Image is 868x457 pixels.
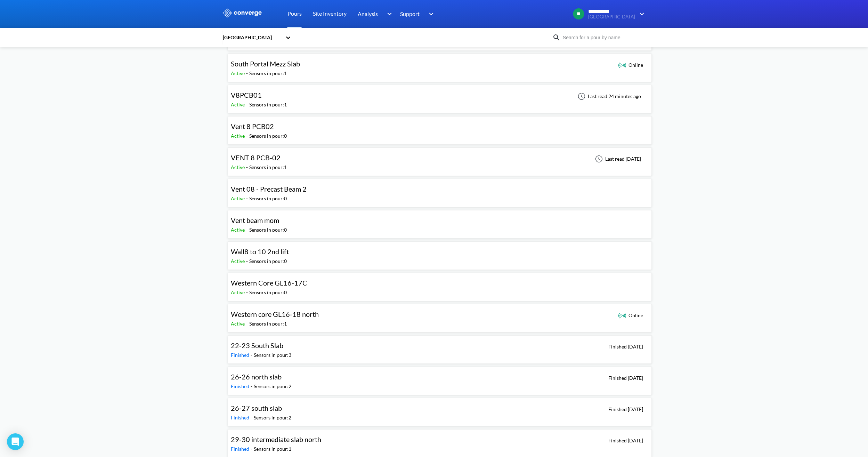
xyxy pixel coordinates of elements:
[251,383,254,389] span: -
[228,93,652,99] a: V8PCB01Active-Sensors in pour:1Last read 24 minutes ago
[382,10,394,18] img: downArrow.svg
[606,343,643,351] div: Finished [DATE]
[618,311,626,320] img: online_icon.svg
[231,185,307,193] span: Vent 08 - Precast Beam 2
[231,289,246,295] span: Active
[231,195,246,201] span: Active
[231,415,251,420] span: Finished
[249,70,287,77] div: Sensors in pour: 1
[231,435,321,443] span: 29-30 intermediate slab north
[251,415,254,420] span: -
[228,249,652,255] a: Wall8 to 10 2nd liftActive-Sensors in pour:0
[228,62,652,67] a: South Portal Mezz SlabActive-Sensors in pour:1 Online
[246,321,249,327] span: -
[588,14,635,19] span: [GEOGRAPHIC_DATA]
[231,404,282,412] span: 26-27 south slab
[618,61,643,69] div: Online
[246,102,249,107] span: -
[228,124,652,130] a: Vent 8 PCB02Active-Sensors in pour:0
[591,155,643,163] div: Last read [DATE]
[228,187,652,193] a: Vent 08 - Precast Beam 2Active-Sensors in pour:0
[606,374,643,382] div: Finished [DATE]
[254,445,291,453] div: Sensors in pour: 1
[246,164,249,170] span: -
[618,311,643,320] div: Online
[228,218,652,224] a: Vent beam momActive-Sensors in pour:0
[254,383,291,390] div: Sensors in pour: 2
[228,281,652,287] a: Western Core GL16-17CActive-Sensors in pour:0
[561,34,645,41] input: Search for a pour by name
[618,61,626,69] img: online_icon.svg
[231,372,282,381] span: 26-26 north slab
[246,70,249,76] span: -
[222,34,282,41] div: [GEOGRAPHIC_DATA]
[574,92,643,101] div: Last read 24 minutes ago
[249,257,287,265] div: Sensors in pour: 0
[249,289,287,296] div: Sensors in pour: 0
[231,446,251,452] span: Finished
[249,226,287,234] div: Sensors in pour: 0
[635,10,646,18] img: downArrow.svg
[246,227,249,233] span: -
[552,33,561,42] img: icon-search.svg
[231,91,262,99] span: V8PCB01
[231,258,246,264] span: Active
[249,132,287,140] div: Sensors in pour: 0
[254,351,291,359] div: Sensors in pour: 3
[231,383,251,389] span: Finished
[231,247,289,256] span: Wall8 to 10 2nd lift
[7,433,24,450] div: Open Intercom Messenger
[246,258,249,264] span: -
[249,163,287,171] div: Sensors in pour: 1
[231,341,283,350] span: 22-23 South Slab
[231,102,246,107] span: Active
[358,9,378,18] span: Analysis
[231,164,246,170] span: Active
[251,446,254,452] span: -
[231,59,300,68] span: South Portal Mezz Slab
[231,153,281,162] span: VENT 8 PCB-02
[231,352,251,358] span: Finished
[222,8,262,17] img: logo_ewhite.svg
[231,133,246,139] span: Active
[246,195,249,201] span: -
[228,375,652,380] a: 26-26 north slabFinished-Sensors in pour:2 Finished [DATE]
[228,406,652,412] a: 26-27 south slabFinished-Sensors in pour:2 Finished [DATE]
[231,279,307,287] span: Western Core GL16-17C
[249,101,287,109] div: Sensors in pour: 1
[246,289,249,295] span: -
[251,352,254,358] span: -
[254,414,291,422] div: Sensors in pour: 2
[228,312,652,318] a: Western core GL16-18 northActive-Sensors in pour:1 Online
[231,310,319,318] span: Western core GL16-18 north
[606,406,643,413] div: Finished [DATE]
[231,227,246,233] span: Active
[249,195,287,202] div: Sensors in pour: 0
[228,437,652,443] a: 29-30 intermediate slab northFinished-Sensors in pour:1 Finished [DATE]
[231,321,246,327] span: Active
[231,216,279,224] span: Vent beam mom
[246,133,249,139] span: -
[228,343,652,349] a: 22-23 South SlabFinished-Sensors in pour:3 Finished [DATE]
[231,122,274,130] span: Vent 8 PCB02
[400,9,420,18] span: Support
[606,437,643,444] div: Finished [DATE]
[228,155,652,161] a: VENT 8 PCB-02Active-Sensors in pour:1Last read [DATE]
[249,320,287,328] div: Sensors in pour: 1
[424,10,436,18] img: downArrow.svg
[231,70,246,76] span: Active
